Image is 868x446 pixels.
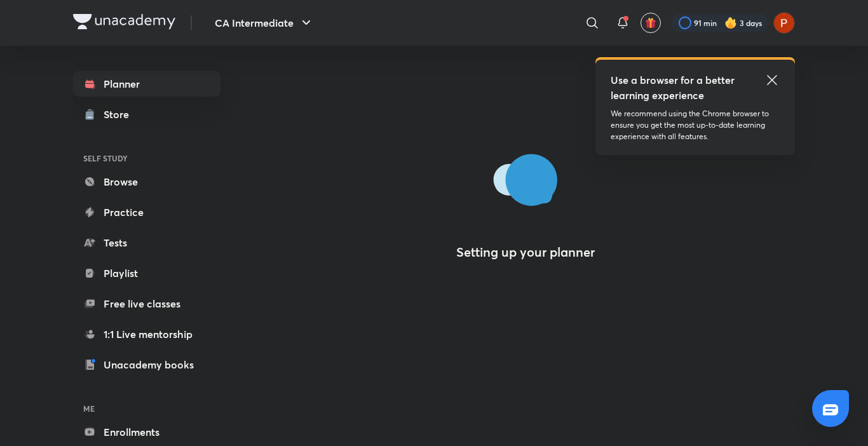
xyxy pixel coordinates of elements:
div: Store [104,107,137,122]
img: avatar [645,17,656,29]
a: Playlist [73,260,220,286]
a: Unacademy books [73,352,220,377]
a: Enrollments [73,419,220,445]
a: Tests [73,230,220,255]
a: Store [73,102,220,127]
h6: SELF STUDY [73,147,220,169]
a: Planner [73,71,220,97]
button: CA Intermediate [207,10,322,36]
h4: Setting up your planner [456,245,595,260]
img: Palak [773,12,795,34]
a: Practice [73,199,220,225]
h6: ME [73,398,220,419]
h5: Use a browser for a better learning experience [611,72,737,103]
a: Company Logo [73,14,175,32]
a: 1:1 Live mentorship [73,321,220,347]
p: We recommend using the Chrome browser to ensure you get the most up-to-date learning experience w... [611,108,780,142]
img: Company Logo [73,14,175,29]
a: Browse [73,169,220,194]
a: Free live classes [73,291,220,316]
img: streak [724,17,737,29]
button: avatar [641,13,661,33]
